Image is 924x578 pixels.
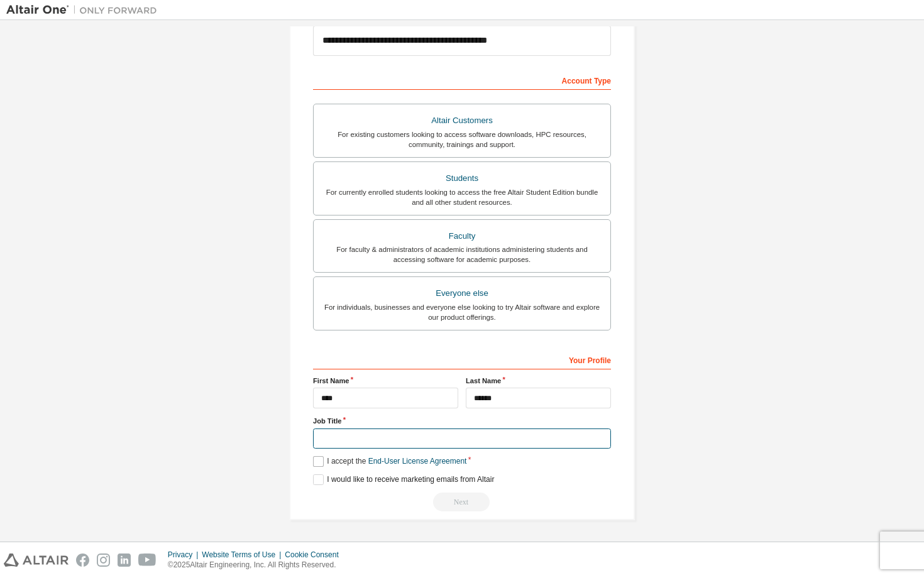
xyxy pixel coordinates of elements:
label: I accept the [313,456,466,467]
label: First Name [313,376,458,386]
img: linkedin.svg [118,553,131,567]
label: Last Name [466,376,611,386]
img: altair_logo.svg [4,553,69,567]
div: Everyone else [321,285,603,302]
img: Altair One [6,4,163,16]
div: Account Type [313,70,611,90]
p: © 2025 Altair Engineering, Inc. All Rights Reserved. [168,560,346,570]
div: Website Terms of Use [202,550,285,560]
div: For currently enrolled students looking to access the free Altair Student Edition bundle and all ... [321,187,603,207]
img: facebook.svg [76,553,89,567]
div: Altair Customers [321,112,603,129]
div: For faculty & administrators of academic institutions administering students and accessing softwa... [321,244,603,264]
div: Your Profile [313,349,611,369]
div: Read and acccept EULA to continue [313,493,611,511]
label: I would like to receive marketing emails from Altair [313,474,494,485]
label: Job Title [313,416,611,426]
div: Students [321,170,603,187]
div: Privacy [168,550,202,560]
div: For individuals, businesses and everyone else looking to try Altair software and explore our prod... [321,302,603,322]
a: End-User License Agreement [368,457,467,466]
div: Cookie Consent [285,550,346,560]
img: instagram.svg [97,553,110,567]
div: For existing customers looking to access software downloads, HPC resources, community, trainings ... [321,129,603,150]
div: Faculty [321,227,603,245]
img: youtube.svg [138,553,157,567]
